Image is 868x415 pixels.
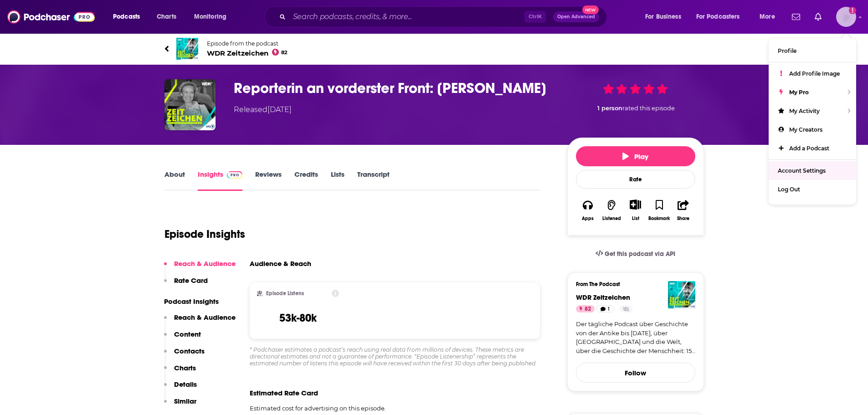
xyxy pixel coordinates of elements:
img: WDR Zeitzeichen [176,38,198,60]
button: open menu [188,10,238,24]
h3: Reporterin an vorderster Front: Marguerite Higgins [234,79,553,97]
button: Bookmark [647,194,671,227]
h3: Audience & Reach [250,259,311,268]
a: Der tägliche Podcast über Geschichte von der Antike bis [DATE], über [GEOGRAPHIC_DATA] und die We... [576,320,695,355]
button: Follow [576,363,695,383]
a: Reviews [255,170,282,191]
p: Content [174,330,201,338]
a: Lists [331,170,344,191]
a: WDR ZeitzeichenEpisode from the podcastWDR Zeitzeichen82 [164,38,704,60]
button: Reach & Audience [164,259,236,276]
a: Profile [769,41,856,60]
span: 82 [281,51,288,55]
img: Podchaser - Follow, Share and Rate Podcasts [7,8,95,26]
button: Similar [164,397,196,414]
a: Account Settings [769,161,856,180]
a: Add Profile Image [769,64,856,83]
span: Episode from the podcast [207,40,288,47]
p: Rate Card [174,276,208,285]
span: Logged in as smeizlik [836,7,856,27]
span: 82 [585,305,591,314]
a: 1 [596,305,614,313]
img: User Profile [836,7,856,27]
div: * Podchaser estimates a podcast’s reach using real data from millions of devices. These metrics a... [250,346,540,367]
a: InsightsPodchaser Pro [198,170,243,191]
div: Apps [582,216,594,221]
span: WDR Zeitzeichen [207,49,288,57]
a: 82 [576,305,595,313]
button: Details [164,380,197,397]
button: Play [576,146,695,166]
span: Monitoring [194,10,226,23]
a: Credits [294,170,318,191]
button: open menu [639,10,693,24]
span: For Business [645,10,681,23]
div: Share [677,216,689,221]
p: Contacts [174,347,205,355]
a: My Creators [769,120,856,139]
div: Listened [602,216,621,221]
span: 1 person [597,105,622,112]
button: Contacts [164,347,205,364]
div: Search podcasts, credits, & more... [273,6,616,27]
a: Add a Podcast [769,139,856,158]
button: open menu [753,10,786,24]
h1: Episode Insights [164,227,245,241]
div: Rate [576,170,695,189]
h3: 53k-80k [279,311,317,325]
p: Reach & Audience [174,259,236,268]
span: Ctrl K [524,11,546,23]
p: Podcast Insights [164,297,236,306]
span: My Creators [789,126,822,133]
span: My Pro [789,89,809,96]
h3: From The Podcast [576,281,688,287]
span: Profile [778,47,796,54]
p: Similar [174,397,196,405]
div: Show More ButtonList [623,194,647,227]
a: Show notifications dropdown [788,9,804,25]
svg: Add a profile image [849,7,856,14]
a: Show notifications dropdown [811,9,825,25]
button: Rate Card [164,276,208,293]
button: Charts [164,364,196,380]
span: Get this podcast via API [605,250,675,258]
p: Charts [174,364,196,372]
button: Show More Button [626,200,645,210]
span: New [582,5,599,14]
span: For Podcasters [696,10,740,23]
span: Play [622,152,648,161]
a: Reporterin an vorderster Front: Marguerite Higgins [164,79,216,130]
ul: Show profile menu [769,39,856,205]
span: 1 [608,305,610,314]
a: Get this podcast via API [588,243,683,265]
span: Charts [157,10,176,23]
button: open menu [690,10,753,24]
button: Open AdvancedNew [553,11,599,22]
button: Apps [576,194,600,227]
div: Bookmark [648,216,670,221]
span: Add Profile Image [789,70,840,77]
p: Estimated cost for advertising on this episode. [250,405,540,412]
a: Charts [151,10,182,24]
span: Open Advanced [557,15,595,19]
button: Reach & Audience [164,313,236,330]
span: Estimated Rate Card [250,389,318,397]
span: Account Settings [778,167,826,174]
a: Transcript [357,170,390,191]
a: WDR Zeitzeichen [576,293,630,302]
button: Listened [600,194,623,227]
span: My Activity [789,108,820,114]
span: More [760,10,775,23]
p: Reach & Audience [174,313,236,322]
button: open menu [107,10,152,24]
p: Details [174,380,197,389]
input: Search podcasts, credits, & more... [289,10,524,24]
button: Share [671,194,695,227]
span: rated this episode [622,105,675,112]
button: Show profile menu [836,7,856,27]
h2: Episode Listens [266,290,304,297]
img: WDR Zeitzeichen [668,281,695,308]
